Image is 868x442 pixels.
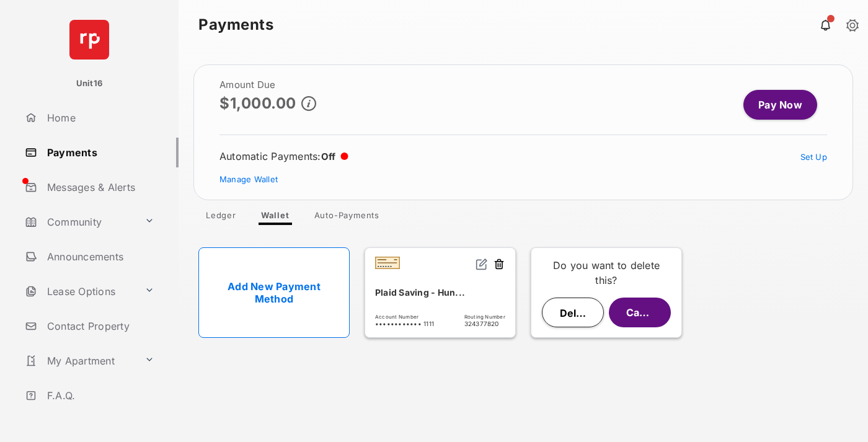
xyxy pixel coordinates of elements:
span: Off [321,151,336,162]
a: Manage Wallet [219,174,278,184]
a: My Apartment [20,346,139,376]
a: F.A.Q. [20,381,179,410]
span: 324377820 [464,320,505,327]
a: Community [20,207,139,237]
a: Announcements [20,242,179,272]
a: Add New Payment Method [198,247,350,338]
a: Lease Options [20,276,139,306]
a: Set Up [800,152,828,162]
div: Automatic Payments : [219,150,348,162]
span: Cancel [626,306,660,319]
span: •••••••••••• 1111 [375,320,434,327]
img: svg+xml;base64,PHN2ZyB2aWV3Qm94PSIwIDAgMjQgMjQiIHdpZHRoPSIxNiIgaGVpZ2h0PSIxNiIgZmlsbD0ibm9uZSIgeG... [476,258,488,270]
button: Cancel [609,298,671,327]
a: Contact Property [20,311,179,341]
a: Home [20,103,179,133]
p: $1,000.00 [219,95,296,112]
p: Do you want to delete this? [541,258,671,288]
a: Messages & Alerts [20,172,179,202]
span: Routing Number [464,314,505,320]
button: Delete [542,298,604,327]
span: Delete [560,307,592,319]
a: Payments [20,138,179,167]
a: Wallet [251,210,299,225]
img: svg+xml;base64,PHN2ZyB4bWxucz0iaHR0cDovL3d3dy53My5vcmcvMjAwMC9zdmciIHdpZHRoPSI2NCIgaGVpZ2h0PSI2NC... [69,20,109,60]
a: Auto-Payments [304,210,389,225]
a: Ledger [196,210,246,225]
span: Account Number [375,314,434,320]
strong: Payments [198,17,273,32]
div: Plaid Saving - Hun... [375,282,505,303]
h2: Amount Due [219,80,316,90]
p: Unit16 [76,77,103,90]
